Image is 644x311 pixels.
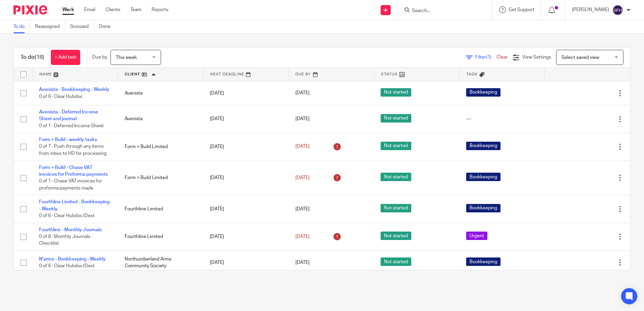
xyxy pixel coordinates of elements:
span: 0 of 1 · Deferred Income Sheet [39,124,104,128]
a: Fourthline - Monthly Journals [39,228,102,232]
span: [DATE] [295,116,310,121]
span: Not started [381,114,411,123]
a: + Add task [51,50,80,65]
span: Select saved view [561,55,599,60]
td: Form + Build Limited [118,133,203,161]
a: Fourthline Limited - Bookkeeping - Weekly [39,200,109,211]
td: Fourthline Limited [118,195,203,223]
td: [DATE] [203,105,289,133]
span: 0 of 6 · Clear Hubdoc/Dext [39,213,95,218]
img: svg%3E [612,5,623,15]
a: Work [62,6,74,13]
span: [DATE] [295,91,310,96]
a: Form + Build - weekly tasks [39,137,97,142]
a: Avenista - Bookkeeping - Weekly [39,87,109,92]
span: Bookkeeping [466,257,501,266]
a: Clear [496,55,508,60]
a: N'arms - Bookkeeping - Weekly [39,257,106,262]
a: Clients [105,6,120,13]
span: [DATE] [295,207,310,211]
span: Not started [381,173,411,181]
td: [DATE] [203,223,289,250]
span: Bookkeeping [466,173,501,181]
a: Team [130,6,141,13]
span: Not started [381,232,411,240]
a: Snoozed [70,20,94,33]
span: Not started [381,257,411,266]
span: 0 of 6 · Clear Hubdoc [39,94,83,99]
p: [PERSON_NAME] [572,6,609,13]
span: Not started [381,88,411,97]
div: --- [466,115,538,122]
span: Tags [466,72,478,76]
a: Avenista - Deferred Income Sheet and journal [39,110,98,121]
a: Done [99,20,116,33]
h1: To do [21,54,44,61]
span: [DATE] [295,260,310,265]
span: 0 of 6 · Clear Hubdoc/Dext [39,264,95,268]
a: Email [84,6,95,13]
td: Form + Build Limited [118,161,203,195]
span: Urgent [466,232,487,240]
span: Filter [475,55,496,60]
span: Bookkeeping [466,88,501,97]
span: View Settings [522,55,551,60]
span: [DATE] [295,234,310,239]
span: 0 of 8 · Monthly Journals Checklist [39,234,90,246]
img: Pixie [13,5,47,14]
span: Bookkeeping [466,142,501,150]
span: This week [116,55,137,60]
td: [DATE] [203,161,289,195]
span: Bookkeeping [466,204,501,212]
span: [DATE] [295,144,310,149]
span: [DATE] [295,175,310,180]
a: To do [13,20,30,33]
a: Reassigned [35,20,65,33]
p: Due by [92,54,107,61]
td: [DATE] [203,81,289,105]
td: Avenista [118,81,203,105]
span: (18) [35,55,44,60]
span: Not started [381,204,411,212]
td: Northumberland Arms Community Society [118,251,203,275]
span: Not started [381,142,411,150]
td: Avenista [118,105,203,133]
span: (1) [486,55,491,60]
span: Get Support [509,7,535,12]
td: Fourthline Limited [118,223,203,250]
input: Search [411,8,472,14]
a: Form + Build - Chase VAT invoices for Proforma payments [39,165,108,177]
a: Reports [152,6,168,13]
td: [DATE] [203,133,289,161]
span: 0 of 1 · Chase VAT invoices for proforma payments made [39,179,102,191]
td: [DATE] [203,251,289,275]
td: [DATE] [203,195,289,223]
span: 0 of 7 · Push through any items from inbox to HD for processing [39,144,106,156]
